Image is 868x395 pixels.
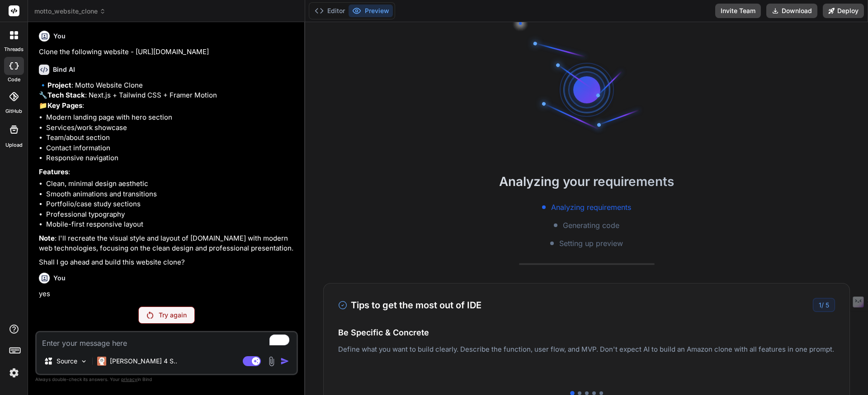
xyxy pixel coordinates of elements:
li: Professional typography [46,209,296,220]
h2: Analyzing your requirements [305,172,868,191]
span: Setting up preview [559,238,623,249]
li: Portfolio/case study sections [46,199,296,209]
li: Contact information [46,143,296,153]
button: Deploy [823,4,864,18]
li: Mobile-first responsive layout [46,219,296,230]
button: Invite Team [715,4,761,18]
img: Retry [147,311,153,319]
p: Source [57,357,77,366]
img: icon [280,357,289,366]
strong: Key Pages [47,101,82,110]
h6: You [53,274,66,283]
span: Analyzing requirements [551,202,631,213]
textarea: To enrich screen reader interactions, please activate Accessibility in Grammarly extension settings [37,332,297,349]
p: [PERSON_NAME] 4 S.. [110,357,177,366]
label: Upload [5,141,23,149]
h3: Tips to get the most out of IDE [338,298,481,312]
label: threads [4,46,24,53]
li: Smooth animations and transitions [46,189,296,200]
p: Try again [159,311,187,320]
img: Pick Models [80,358,88,365]
p: : [39,167,296,177]
li: Clean, minimal design aesthetic [46,179,296,189]
label: GitHub [5,107,22,115]
label: code [8,76,20,84]
button: Download [766,4,817,18]
h6: Bind AI [53,65,75,74]
p: Clone the following website - [URL][DOMAIN_NAME] [39,47,296,57]
li: Services/work showcase [46,123,296,133]
p: Shall I go ahead and build this website clone? [39,257,296,268]
span: motto_website_clone [34,7,106,16]
img: attachment [266,356,277,367]
span: 5 [826,301,829,309]
li: Team/about section [46,133,296,143]
li: Responsive navigation [46,153,296,163]
span: privacy [121,376,137,382]
strong: Project [47,81,71,89]
p: Always double-check its answers. Your in Bind [35,375,298,384]
p: yes [39,289,296,299]
img: settings [6,365,22,381]
strong: Features [39,167,68,176]
div: / [813,298,835,312]
h4: Be Specific & Concrete [338,326,835,339]
span: Generating code [563,220,619,231]
p: 🔹 : Motto Website Clone 🔧 : Next.js + Tailwind CSS + Framer Motion 📁 : [39,80,296,111]
span: 1 [819,301,821,309]
strong: Tech Stack [47,91,85,99]
strong: Note [39,234,55,242]
h6: You [53,32,66,41]
button: Preview [349,5,393,17]
li: Modern landing page with hero section [46,112,296,123]
button: Editor [311,5,349,17]
p: : I'll recreate the visual style and layout of [DOMAIN_NAME] with modern web technologies, focusi... [39,233,296,254]
img: Claude 4 Sonnet [97,357,106,366]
